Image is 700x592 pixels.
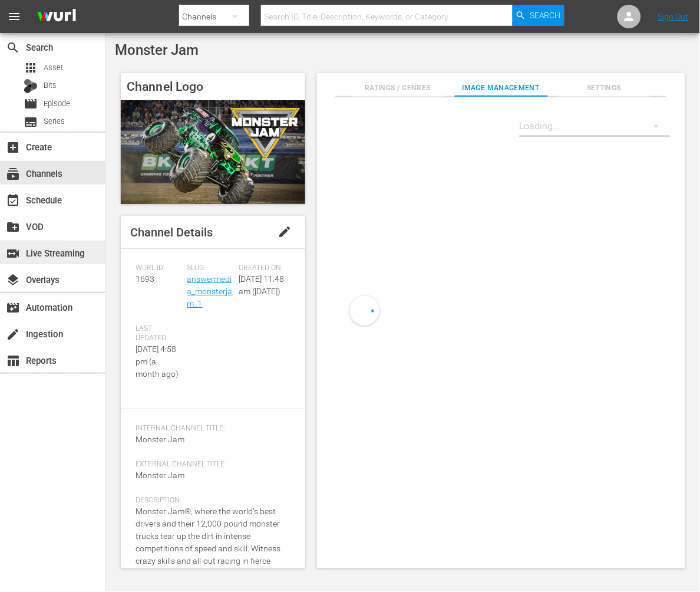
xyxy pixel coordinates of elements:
[187,274,233,308] a: answermedia_monsterjam_1
[278,225,292,239] span: edit
[6,193,20,208] span: Schedule
[239,264,285,273] span: Created On:
[6,220,20,234] span: VOD
[136,344,179,379] span: [DATE] 4:58 pm (a month ago)
[28,3,85,31] img: ans4CAIJ8jUAAAAAAAAAAAAAAAAAAAAAAAAgQb4GAAAAAAAAAAAAAAAAAAAAAAAAJMjXAAAAAAAAAAAAAAAAAAAAAAAAgAT5G...
[136,435,184,444] span: Monster Jam
[115,42,199,58] span: Monster Jam
[187,264,233,273] span: Slug:
[44,116,65,127] span: Series
[136,424,285,433] span: Internal Channel Title:
[136,460,285,469] span: External Channel Title:
[6,273,20,287] span: Overlays
[24,97,38,111] span: Episode
[121,73,305,100] h4: Channel Logo
[44,80,57,91] span: Bits
[351,82,444,94] span: Ratings / Genres
[44,98,70,110] span: Episode
[6,301,20,315] span: Automation
[136,496,285,505] span: Description:
[455,82,548,94] span: Image Management
[136,264,181,273] span: Wurl ID:
[6,246,20,261] span: Live Streaming
[136,471,184,480] span: Monster Jam
[24,61,38,75] span: Asset
[658,12,689,21] a: Sign Out
[24,115,38,129] span: Series
[130,225,213,239] span: Channel Details
[7,9,21,24] span: menu
[136,274,154,284] span: 1693
[44,62,63,74] span: Asset
[530,5,561,26] span: Search
[6,167,20,181] span: Channels
[271,218,299,246] button: edit
[6,327,20,341] span: Ingestion
[513,5,564,26] button: Search
[558,82,651,94] span: Settings
[6,354,20,368] span: Reports
[6,140,20,154] span: Create
[121,100,305,204] img: Monster Jam
[6,41,20,55] span: Search
[24,79,38,93] div: Bits
[136,324,181,343] span: Last Updated:
[239,274,284,296] span: [DATE] 11:48 am ([DATE])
